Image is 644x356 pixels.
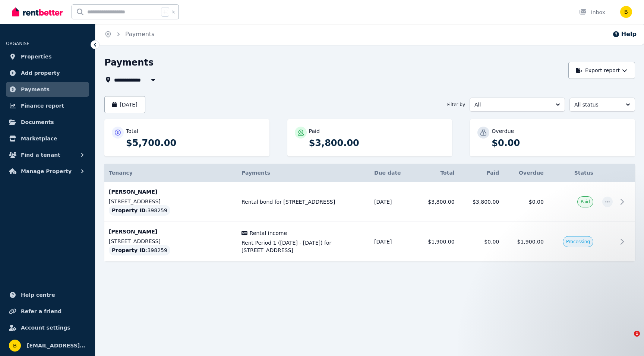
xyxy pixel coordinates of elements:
a: Documents [6,115,89,130]
span: Paid [581,199,590,205]
span: All [474,101,550,108]
button: All status [569,98,635,112]
div: : 398259 [109,245,170,255]
span: Filter by [447,102,465,108]
p: Overdue [492,127,514,135]
span: k [172,9,175,15]
td: $3,800.00 [459,182,504,222]
p: Total [126,127,138,135]
td: [DATE] [370,222,414,262]
span: [EMAIL_ADDRESS][PERSON_NAME][DOMAIN_NAME] [27,341,86,350]
span: Rental bond for [STREET_ADDRESS] [241,198,365,206]
p: [STREET_ADDRESS] [109,238,233,245]
div: Inbox [579,9,605,16]
a: Refer a friend [6,304,89,319]
span: All status [574,101,620,108]
a: Properties [6,49,89,64]
p: [PERSON_NAME] [109,228,233,235]
iframe: Intercom live chat [619,331,637,349]
div: : 398259 [109,205,170,216]
span: 1 [634,331,640,337]
span: Properties [21,52,52,61]
a: Payments [125,31,154,38]
img: brycen.horne@gmail.com [620,6,632,18]
img: RentBetter [12,6,63,18]
td: $3,800.00 [414,182,459,222]
button: [DATE] [104,96,145,113]
span: Marketplace [21,134,57,143]
a: Account settings [6,320,89,335]
a: Help centre [6,287,89,302]
td: [DATE] [370,182,414,222]
a: Finance report [6,98,89,113]
th: Paid [459,164,504,182]
button: Find a tenant [6,147,89,162]
button: Manage Property [6,164,89,179]
button: All [470,98,565,112]
span: Rent Period 1 ([DATE] - [DATE]) for [STREET_ADDRESS] [241,239,365,254]
a: Marketplace [6,131,89,146]
img: brycen.horne@gmail.com [9,340,21,352]
span: Property ID [112,207,146,214]
span: Payments [21,85,50,94]
th: Tenancy [104,164,237,182]
th: Due date [370,164,414,182]
th: Status [548,164,598,182]
span: Property ID [112,247,146,254]
th: Total [414,164,459,182]
p: $0.00 [492,137,628,149]
p: Paid [309,127,320,135]
span: Finance report [21,101,64,110]
button: Export report [568,62,635,79]
td: $1,900.00 [414,222,459,262]
p: [PERSON_NAME] [109,188,233,196]
a: Payments [6,82,89,97]
span: $1,900.00 [517,239,544,245]
th: Overdue [503,164,548,182]
span: $0.00 [529,199,544,205]
span: Processing [566,239,590,245]
span: Help centre [21,290,55,299]
span: Payments [241,170,270,176]
span: Rental income [250,229,287,237]
button: Help [612,30,637,39]
span: Manage Property [21,167,72,176]
span: Documents [21,118,54,127]
span: Add property [21,69,60,77]
p: $5,700.00 [126,137,262,149]
a: Add property [6,66,89,80]
span: Account settings [21,323,70,332]
nav: Breadcrumb [95,24,163,45]
p: $3,800.00 [309,137,445,149]
span: Refer a friend [21,307,61,316]
p: [STREET_ADDRESS] [109,198,233,205]
span: Find a tenant [21,150,60,159]
span: ORGANISE [6,41,29,46]
h1: Payments [104,57,154,69]
td: $0.00 [459,222,504,262]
